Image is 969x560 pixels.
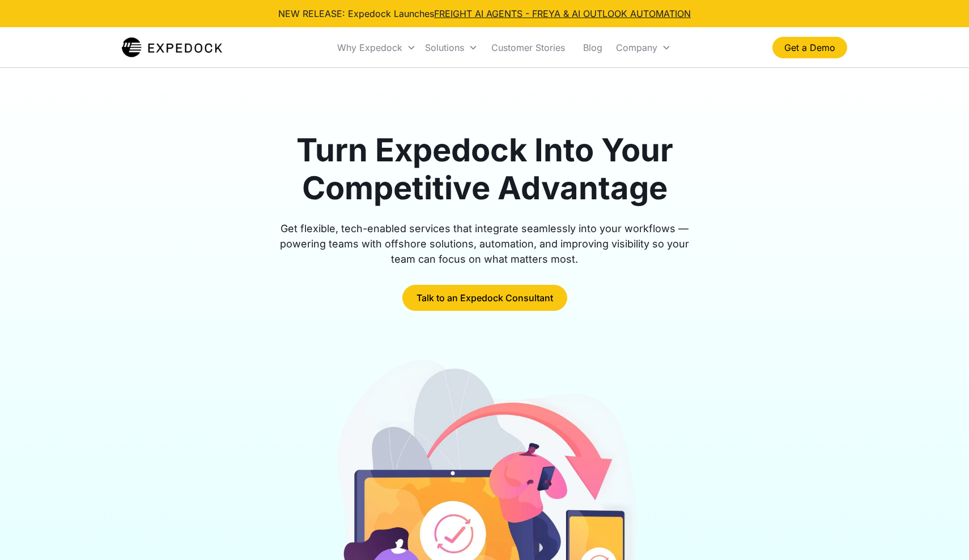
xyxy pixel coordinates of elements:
[122,36,222,59] a: home
[278,7,691,20] div: NEW RELEASE: Expedock Launches
[425,42,464,53] div: Solutions
[616,42,657,53] div: Company
[482,28,574,67] a: Customer Stories
[337,42,402,53] div: Why Expedock
[420,28,482,67] div: Solutions
[772,37,847,58] a: Get a Demo
[267,221,702,267] div: Get flexible, tech-enabled services that integrate seamlessly into your workflows — powering team...
[611,28,675,67] div: Company
[267,131,702,207] h1: Turn Expedock Into Your Competitive Advantage
[402,285,567,311] a: Talk to an Expedock Consultant
[122,36,222,59] img: Expedock Logo
[333,28,420,67] div: Why Expedock
[574,28,611,67] a: Blog
[434,8,691,19] a: FREIGHT AI AGENTS - FREYA & AI OUTLOOK AUTOMATION
[912,506,969,560] iframe: Chat Widget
